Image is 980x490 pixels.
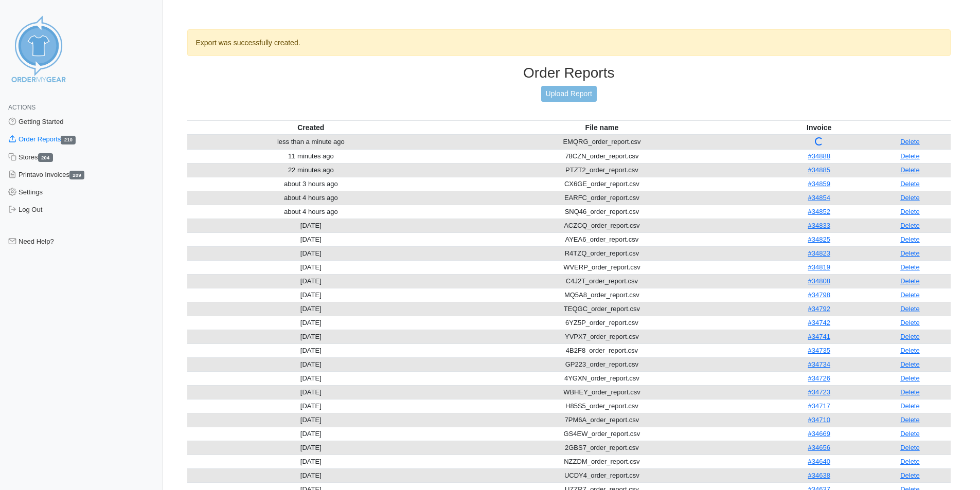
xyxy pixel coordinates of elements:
[900,471,920,479] a: Delete
[187,29,951,56] div: Export was successfully created.
[187,260,435,274] td: [DATE]
[187,205,435,219] td: about 4 hours ago
[187,399,435,413] td: [DATE]
[900,458,920,465] a: Delete
[435,468,769,482] td: UCDY4_order_report.csv
[900,305,920,313] a: Delete
[808,347,830,354] a: #34735
[808,249,830,257] a: #34823
[808,180,830,188] a: #34859
[900,319,920,326] a: Delete
[187,135,435,150] td: less than a minute ago
[808,333,830,340] a: #34741
[435,371,769,385] td: 4YGXN_order_report.csv
[435,219,769,232] td: ACZCQ_order_report.csv
[808,166,830,174] a: #34885
[900,402,920,410] a: Delete
[435,413,769,427] td: 7PM6A_order_report.csv
[900,277,920,285] a: Delete
[187,371,435,385] td: [DATE]
[187,246,435,260] td: [DATE]
[435,149,769,163] td: 78CZN_order_report.csv
[900,374,920,382] a: Delete
[900,444,920,451] a: Delete
[900,360,920,368] a: Delete
[808,152,830,160] a: #34888
[435,385,769,399] td: WBHEY_order_report.csv
[435,316,769,330] td: 6YZ5P_order_report.csv
[187,219,435,232] td: [DATE]
[187,302,435,316] td: [DATE]
[808,305,830,313] a: #34792
[900,249,920,257] a: Delete
[187,385,435,399] td: [DATE]
[808,194,830,202] a: #34854
[8,104,35,111] span: Actions
[808,416,830,424] a: #34710
[435,288,769,302] td: MQ5A8_order_report.csv
[187,343,435,357] td: [DATE]
[808,444,830,451] a: #34656
[435,246,769,260] td: R4TZQ_order_report.csv
[435,205,769,219] td: SNQ46_order_report.csv
[435,357,769,371] td: GP223_order_report.csv
[187,177,435,191] td: about 3 hours ago
[900,263,920,271] a: Delete
[808,319,830,326] a: #34742
[808,222,830,229] a: #34833
[808,263,830,271] a: #34819
[900,388,920,396] a: Delete
[808,471,830,479] a: #34638
[435,427,769,441] td: GS4EW_order_report.csv
[808,402,830,410] a: #34717
[900,166,920,174] a: Delete
[808,388,830,396] a: #34723
[435,191,769,205] td: EARFC_order_report.csv
[769,120,869,135] th: Invoice
[435,302,769,316] td: TEQGC_order_report.csv
[187,163,435,177] td: 22 minutes ago
[435,135,769,150] td: EMQRG_order_report.csv
[900,416,920,424] a: Delete
[187,455,435,468] td: [DATE]
[900,333,920,340] a: Delete
[187,232,435,246] td: [DATE]
[187,441,435,455] td: [DATE]
[900,291,920,299] a: Delete
[900,138,920,146] a: Delete
[900,152,920,160] a: Delete
[541,86,597,102] a: Upload Report
[435,399,769,413] td: H85S5_order_report.csv
[38,153,53,162] span: 204
[435,260,769,274] td: WVERP_order_report.csv
[187,427,435,441] td: [DATE]
[187,191,435,205] td: about 4 hours ago
[900,235,920,243] a: Delete
[900,347,920,354] a: Delete
[900,430,920,438] a: Delete
[435,120,769,135] th: File name
[435,163,769,177] td: PTZT2_order_report.csv
[808,360,830,368] a: #34734
[900,222,920,229] a: Delete
[435,343,769,357] td: 4B2F8_order_report.csv
[808,277,830,285] a: #34808
[187,468,435,482] td: [DATE]
[900,208,920,215] a: Delete
[900,194,920,202] a: Delete
[808,235,830,243] a: #34825
[435,330,769,343] td: YVPX7_order_report.csv
[808,430,830,438] a: #34669
[69,171,84,179] span: 209
[900,180,920,188] a: Delete
[187,288,435,302] td: [DATE]
[187,64,951,82] h3: Order Reports
[187,413,435,427] td: [DATE]
[61,136,76,144] span: 210
[187,149,435,163] td: 11 minutes ago
[187,120,435,135] th: Created
[808,291,830,299] a: #34798
[808,208,830,215] a: #34852
[187,357,435,371] td: [DATE]
[435,177,769,191] td: CX6GE_order_report.csv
